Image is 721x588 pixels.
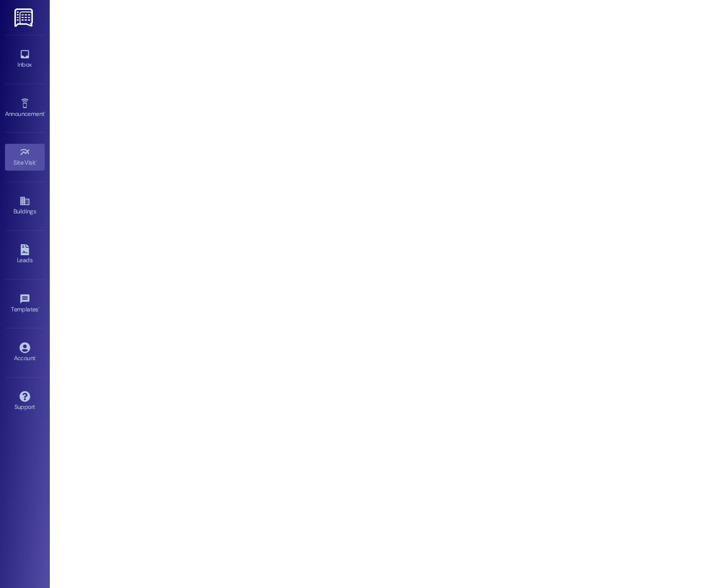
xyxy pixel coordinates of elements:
[5,46,45,73] a: Inbox
[44,109,46,116] span: •
[5,144,45,171] a: Site Visit •
[5,241,45,268] a: Leads
[5,193,45,219] a: Buildings
[36,158,37,165] span: •
[14,8,35,27] img: ResiDesk Logo
[5,388,45,415] a: Support
[5,339,45,366] a: Account
[38,304,40,311] span: •
[5,291,45,317] a: Templates •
